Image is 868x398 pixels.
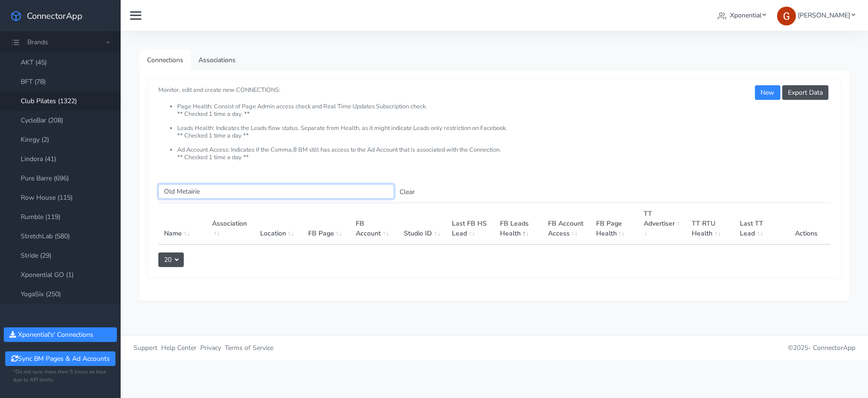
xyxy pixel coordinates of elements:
span: Privacy [200,343,221,352]
button: 20 [158,252,184,267]
li: Page Health: Consist of Page Admin access check and Real Time Updates Subscription check. ** Chec... [177,103,830,125]
span: ConnectorApp [813,343,855,352]
button: New [755,85,780,100]
span: ConnectorApp [27,10,82,22]
a: Xponential [714,7,770,24]
th: Studio ID [398,203,446,245]
th: FB Page Health [590,203,639,245]
span: Help Center [161,343,197,352]
th: TT Advertiser [638,203,686,245]
button: Sync BM Pages & Ad Accounts [5,351,115,366]
button: Clear [394,185,420,199]
a: Connections [139,49,191,71]
a: [PERSON_NAME] [773,7,859,24]
a: Associations [191,49,243,71]
span: [PERSON_NAME] [798,11,850,20]
span: Xponential [730,11,762,20]
small: Monitor, edit and create new CONNECTIONS: [158,78,830,161]
th: FB Leads Health [494,203,542,245]
th: FB Account [350,203,398,245]
img: Greg Clemmons [777,7,796,25]
th: TT RTU Health [686,203,734,245]
input: enter text you want to search [158,184,394,199]
th: FB Account Access [542,203,590,245]
li: Leads Health: Indicates the Leads flow status. Separate from Health, as it might indicate Leads o... [177,125,830,146]
th: FB Page [303,203,351,245]
th: Last FB HS Lead [446,203,494,245]
th: Actions [782,203,830,245]
th: Location [254,203,303,245]
small: *Do not sync more then 5 times an hour due to API limits. [13,368,107,384]
li: Ad Account Access: Indicates if the Comma,8 BM still has access to the Ad Account that is associa... [177,146,830,161]
th: Last TT Lead [734,203,782,245]
button: Export Data [782,85,828,100]
th: Association [206,203,254,245]
p: © 2025 - [501,343,855,353]
th: Name [158,203,206,245]
span: Support [133,343,157,352]
span: Brands [27,38,48,47]
span: Terms of Service [225,343,273,352]
button: Xponential's' Connections [4,327,117,342]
